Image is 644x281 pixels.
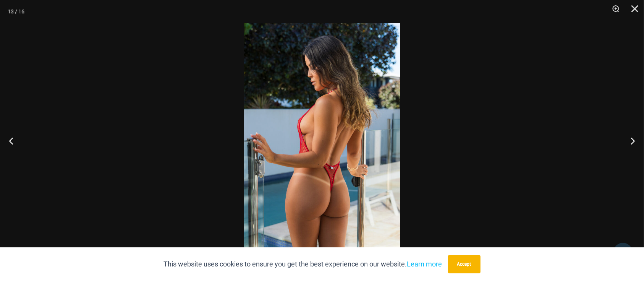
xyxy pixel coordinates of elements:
[407,260,442,268] a: Learn more
[8,6,24,17] div: 13 / 16
[244,23,400,258] img: Summer Storm Red 8019 One Piece 03
[164,258,442,270] p: This website uses cookies to ensure you get the best experience on our website.
[615,122,644,160] button: Next
[448,255,481,273] button: Accept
